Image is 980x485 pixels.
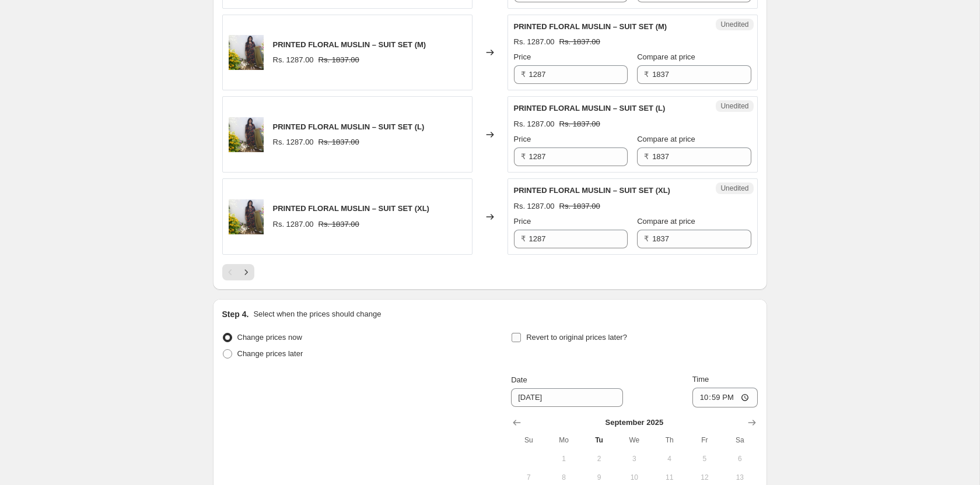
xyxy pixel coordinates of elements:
[521,70,526,79] span: ₹
[229,199,264,234] img: Photoroom-20241217_131105_1_80x.png
[656,473,682,482] span: 11
[586,435,612,445] span: Tu
[237,349,303,358] span: Change prices later
[656,454,682,463] span: 4
[238,264,254,280] button: Next
[514,36,555,48] div: Rs. 1287.00
[521,152,526,161] span: ₹
[727,473,752,482] span: 13
[514,186,670,195] span: PRINTED FLORAL MUSLIN – SUIT SET (XL)
[727,435,752,445] span: Sa
[273,54,314,66] div: Rs. 1287.00
[720,184,748,193] span: Unedited
[511,431,546,449] th: Sunday
[656,435,682,445] span: Th
[692,454,717,463] span: 5
[617,431,652,449] th: Wednesday
[621,454,647,463] span: 3
[222,308,249,320] h2: Step 4.
[644,152,649,161] span: ₹
[237,333,302,342] span: Change prices now
[687,431,722,449] th: Friday
[582,449,617,468] button: Tuesday September 2 2025
[511,375,527,384] span: Date
[526,333,627,342] span: Revert to original prices later?
[514,52,531,61] span: Price
[582,431,617,449] th: Tuesday
[692,375,709,384] span: Time
[621,435,647,445] span: We
[551,473,577,482] span: 8
[514,201,555,212] div: Rs. 1287.00
[687,449,722,468] button: Friday September 5 2025
[637,135,695,143] span: Compare at price
[744,414,760,431] button: Show next month, October 2025
[514,118,555,130] div: Rs. 1287.00
[720,20,748,29] span: Unedited
[652,449,687,468] button: Thursday September 4 2025
[273,40,426,49] span: PRINTED FLORAL MUSLIN – SUIT SET (M)
[514,135,531,143] span: Price
[586,454,612,463] span: 2
[318,219,359,230] strike: Rs. 1837.00
[652,431,687,449] th: Thursday
[559,36,600,48] strike: Rs. 1837.00
[547,449,582,468] button: Monday September 1 2025
[692,388,758,407] input: 12:00
[511,388,623,407] input: 9/23/2025
[644,70,649,79] span: ₹
[559,118,600,130] strike: Rs. 1837.00
[637,217,695,226] span: Compare at price
[621,473,647,482] span: 10
[273,122,425,131] span: PRINTED FLORAL MUSLIN – SUIT SET (L)
[637,52,695,61] span: Compare at price
[253,308,381,320] p: Select when the prices should change
[514,104,666,113] span: PRINTED FLORAL MUSLIN – SUIT SET (L)
[229,117,264,152] img: Photoroom-20241217_131105_1_80x.png
[551,454,577,463] span: 1
[222,264,254,280] nav: Pagination
[516,435,541,445] span: Su
[516,473,541,482] span: 7
[617,449,652,468] button: Wednesday September 3 2025
[551,435,577,445] span: Mo
[521,234,526,243] span: ₹
[273,219,314,230] div: Rs. 1287.00
[727,454,752,463] span: 6
[692,473,717,482] span: 12
[586,473,612,482] span: 9
[273,136,314,148] div: Rs. 1287.00
[318,54,359,66] strike: Rs. 1837.00
[559,201,600,212] strike: Rs. 1837.00
[722,449,757,468] button: Saturday September 6 2025
[644,234,649,243] span: ₹
[509,414,525,431] button: Show previous month, August 2025
[229,35,264,70] img: Photoroom-20241217_131105_1_80x.png
[722,431,757,449] th: Saturday
[514,22,667,31] span: PRINTED FLORAL MUSLIN – SUIT SET (M)
[514,217,531,226] span: Price
[692,435,717,445] span: Fr
[720,101,748,111] span: Unedited
[318,136,359,148] strike: Rs. 1837.00
[547,431,582,449] th: Monday
[273,204,429,213] span: PRINTED FLORAL MUSLIN – SUIT SET (XL)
